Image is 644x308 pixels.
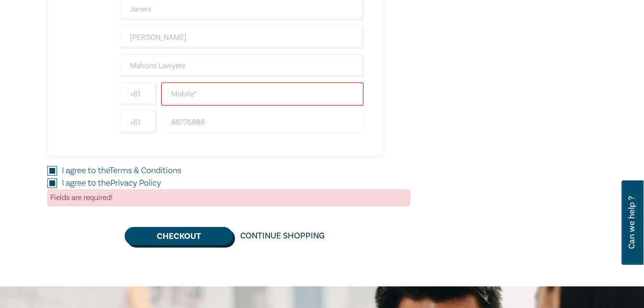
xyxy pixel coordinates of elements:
[120,83,157,106] input: +61
[120,54,364,77] input: Company
[161,83,364,106] input: Mobile*
[62,177,161,190] label: I agree to the
[233,227,332,245] a: Continue Shopping
[120,26,364,49] input: Last Name*
[110,178,161,189] a: Privacy Policy
[627,186,636,259] span: Can we help ?
[62,165,181,177] label: I agree to the
[47,190,410,206] div: Fields are required!
[109,165,181,176] a: Terms & Conditions
[120,111,157,134] input: +61
[125,227,233,245] button: Checkout
[161,111,364,134] input: Phone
